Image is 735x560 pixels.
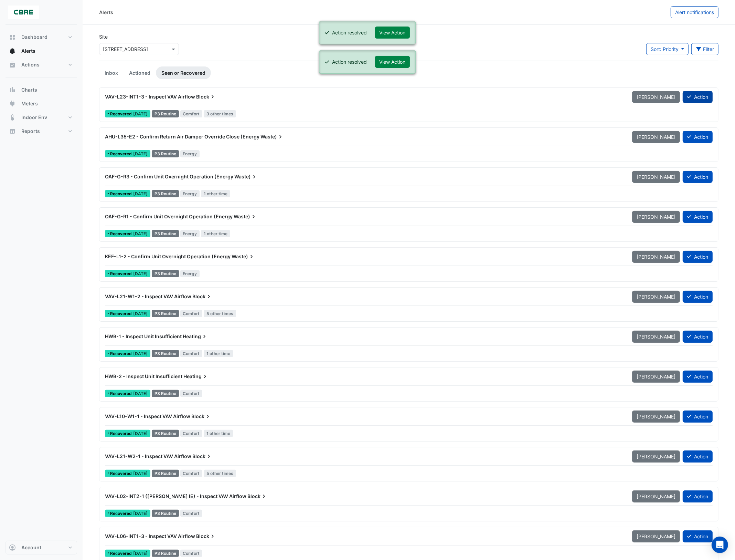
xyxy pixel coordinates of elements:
[180,550,203,557] span: Comfort
[180,510,203,517] span: Comfort
[105,533,195,539] span: VAV-L06-INT1-3 - Inspect VAV Airflow
[637,94,675,100] span: [PERSON_NAME]
[632,530,680,542] button: [PERSON_NAME]
[234,213,257,220] span: Waste)
[683,371,713,383] button: Action
[110,392,133,396] span: Recovered
[133,311,148,316] span: Wed 20-Aug-2025 10:53 AEST
[9,114,16,121] app-icon: Indoor Env
[105,293,191,299] span: VAV-L21-W1-2 - Inspect VAV Airflow
[192,293,212,300] span: Block
[110,432,133,436] span: Recovered
[683,91,713,103] button: Action
[683,530,713,542] button: Action
[204,470,236,477] span: 5 other times
[152,350,179,357] div: P3 Routine
[21,544,41,551] span: Account
[683,251,713,263] button: Action
[683,331,713,343] button: Action
[234,173,258,180] span: Waste)
[6,58,77,72] button: Actions
[683,211,713,223] button: Action
[9,100,16,107] app-icon: Meters
[110,272,133,276] span: Recovered
[691,43,719,55] button: Filter
[632,331,680,343] button: [PERSON_NAME]
[6,111,77,124] button: Indoor Env
[9,128,16,135] app-icon: Reports
[133,551,148,556] span: Mon 18-Aug-2025 13:24 AEST
[632,291,680,303] button: [PERSON_NAME]
[105,134,259,139] span: AHU-L35-E2 - Confirm Return Air Damper Override Close (Energy
[6,541,77,554] button: Account
[675,9,714,15] span: Alert notifications
[632,450,680,463] button: [PERSON_NAME]
[204,110,236,117] span: 3 other times
[632,411,680,423] button: [PERSON_NAME]
[152,550,179,557] div: P3 Routine
[637,174,675,180] span: [PERSON_NAME]
[110,352,133,356] span: Recovered
[152,310,179,317] div: P3 Routine
[632,490,680,502] button: [PERSON_NAME]
[637,214,675,220] span: [PERSON_NAME]
[105,373,182,379] span: HWB-2 - Inspect Unit Insufficient
[332,29,367,36] div: Action resolved
[180,270,200,277] span: Energy
[180,310,203,317] span: Comfort
[21,86,37,93] span: Charts
[152,150,179,157] div: P3 Routine
[191,413,211,420] span: Block
[110,511,133,516] span: Recovered
[105,493,246,499] span: VAV-L02-INT2-1 ([PERSON_NAME] IE) - Inspect VAV Airflow
[180,150,200,157] span: Energy
[637,254,675,260] span: [PERSON_NAME]
[201,230,230,237] span: 1 other time
[21,100,38,107] span: Meters
[637,334,675,340] span: [PERSON_NAME]
[247,493,267,500] span: Block
[671,6,718,18] button: Alert notifications
[110,312,133,316] span: Recovered
[632,131,680,143] button: [PERSON_NAME]
[204,350,233,357] span: 1 other time
[651,46,679,52] span: Sort: Priority
[152,510,179,517] div: P3 Routine
[9,48,16,54] app-icon: Alerts
[9,86,16,93] app-icon: Charts
[6,124,77,138] button: Reports
[133,231,148,236] span: Tue 26-Aug-2025 01:10 AEST
[6,44,77,58] button: Alerts
[21,34,47,41] span: Dashboard
[110,192,133,196] span: Recovered
[152,470,179,477] div: P3 Routine
[9,34,16,41] app-icon: Dashboard
[712,537,728,553] div: Open Intercom Messenger
[683,171,713,183] button: Action
[683,411,713,423] button: Action
[180,190,200,197] span: Energy
[180,390,203,397] span: Comfort
[180,230,200,237] span: Energy
[152,190,179,197] div: P3 Routine
[637,533,675,539] span: [PERSON_NAME]
[152,110,179,117] div: P3 Routine
[21,61,40,68] span: Actions
[646,43,689,55] button: Sort: Priority
[152,270,179,277] div: P3 Routine
[133,391,148,396] span: Tue 19-Aug-2025 10:23 AEST
[6,83,77,97] button: Charts
[180,350,203,357] span: Comfort
[332,58,367,65] div: Action resolved
[110,551,133,556] span: Recovered
[105,253,231,259] span: KEF-L1-2 - Confirm Unit Overnight Operation (Energy
[133,111,148,116] span: Tue 09-Sep-2025 13:53 AEST
[683,450,713,463] button: Action
[6,97,77,111] button: Meters
[105,94,195,100] span: VAV-L23-INT1-3 - Inspect VAV Airflow
[110,471,133,476] span: Recovered
[21,48,35,54] span: Alerts
[183,333,208,340] span: Heating
[99,33,108,40] label: Site
[133,351,148,356] span: Tue 19-Aug-2025 10:53 AEST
